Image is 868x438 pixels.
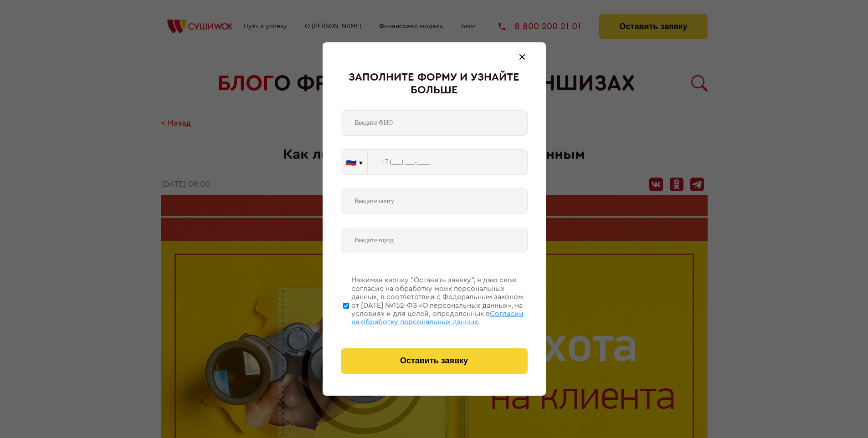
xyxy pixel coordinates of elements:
input: Введите город [341,228,528,253]
button: 🇷🇺 [341,150,367,174]
div: Заполните форму и узнайте больше [341,71,528,97]
input: Введите почту [341,188,528,214]
input: Введите ФИО [341,110,528,136]
input: +7 (___) ___-____ [368,149,528,175]
button: Оставить заявку [341,348,528,374]
span: Согласии на обработку персональных данных [351,310,524,326]
div: Нажимая кнопку “Оставить заявку”, я даю свое согласие на обработку моих персональных данных, в со... [351,276,528,326]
